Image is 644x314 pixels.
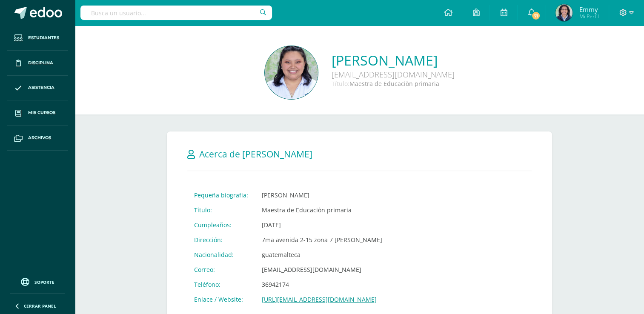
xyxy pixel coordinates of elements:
a: Asistencia [7,76,68,101]
span: Título: [332,80,349,88]
a: [PERSON_NAME] [332,51,455,69]
div: [EMAIL_ADDRESS][DOMAIN_NAME] [332,69,455,80]
span: Mi Perfil [579,13,598,20]
td: Pequeña biografía: [187,188,255,203]
a: Archivos [7,126,68,151]
td: [DATE] [255,217,389,232]
a: Disciplina [7,51,68,76]
span: Maestra de Educaciòn primaria [349,80,439,88]
span: Estudiantes [28,34,59,41]
td: Título: [187,203,255,217]
td: Enlace / Website: [187,292,255,307]
img: 929bedaf265c699706e21c4c0cba74d6.png [555,4,572,21]
span: Cerrar panel [24,303,56,309]
td: 7ma avenida 2-15 zona 7 [PERSON_NAME] [255,232,389,247]
span: 71 [531,11,541,20]
a: Soporte [10,276,65,287]
span: Soporte [34,279,54,285]
td: Correo: [187,262,255,277]
td: Dirección: [187,232,255,247]
td: 36942174 [255,277,389,292]
td: Teléfono: [187,277,255,292]
td: Cumpleaños: [187,217,255,232]
td: Maestra de Educaciòn primaria [255,203,389,217]
a: [URL][EMAIL_ADDRESS][DOMAIN_NAME] [262,295,377,303]
td: [EMAIL_ADDRESS][DOMAIN_NAME] [255,262,389,277]
td: Nacionalidad: [187,247,255,262]
img: a0d3bce2d7411eaa694c225da23d42c2.png [265,46,318,99]
a: Estudiantes [7,26,68,51]
span: Mis cursos [28,109,55,116]
span: Archivos [28,134,51,141]
td: [PERSON_NAME] [255,188,389,203]
a: Mis cursos [7,100,68,126]
input: Busca un usuario... [80,6,272,20]
span: Emmy [579,5,598,14]
span: Asistencia [28,84,54,91]
span: Disciplina [28,60,53,66]
td: guatemalteca [255,247,389,262]
span: Acerca de [PERSON_NAME] [199,148,312,160]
